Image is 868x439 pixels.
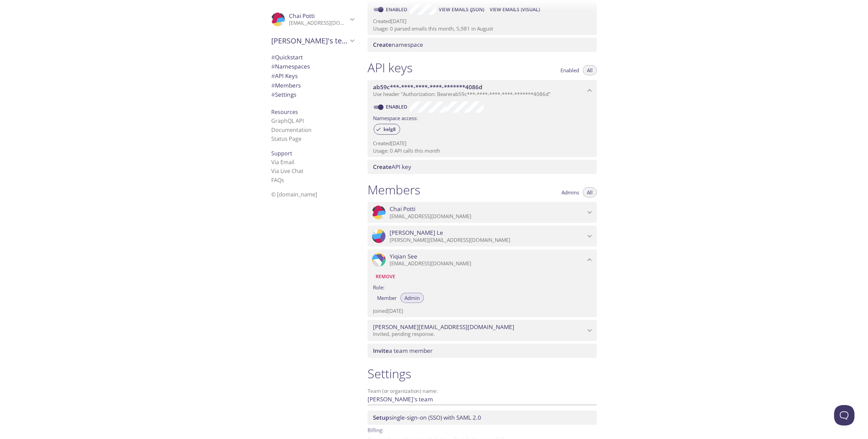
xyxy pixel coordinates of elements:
[368,249,597,270] div: Yiqian See
[271,126,312,134] a: Documentation
[373,41,423,49] span: namespace
[390,260,585,267] p: [EMAIL_ADDRESS][DOMAIN_NAME]
[368,226,597,247] div: Harry Le
[271,53,303,61] span: Quickstart
[400,293,424,303] button: Admin
[271,81,301,89] span: Members
[281,176,284,184] span: s
[390,205,415,213] span: Chai Potti
[373,163,411,171] span: API key
[373,140,591,147] p: Created [DATE]
[368,202,597,223] div: Chai Potti
[373,293,401,303] button: Member
[373,113,418,122] label: Namespace access:
[368,320,597,341] div: leonard@tor.us
[368,60,413,75] h1: API keys
[266,81,359,90] div: Members
[266,53,359,62] div: Quickstart
[373,282,591,292] label: Role:
[368,411,597,425] div: Setup SSO
[373,163,392,171] span: Create
[368,344,597,358] div: Invite a team member
[271,108,298,116] span: Resources
[368,182,420,197] h1: Members
[368,160,597,174] div: Create API Key
[271,53,275,61] span: #
[271,150,292,157] span: Support
[266,8,359,31] div: Chai Potti
[271,91,275,98] span: #
[583,65,597,75] button: All
[373,18,591,25] p: Created [DATE]
[379,126,400,132] span: kelg8
[368,425,597,435] p: Billing:
[271,72,275,80] span: #
[271,191,317,198] span: © [DOMAIN_NAME]
[368,366,597,381] h1: Settings
[373,147,591,154] p: Usage: 0 API calls this month
[390,253,417,260] span: Yiqian See
[271,36,348,45] span: [PERSON_NAME]'s team
[368,38,597,52] div: Create namespace
[271,167,303,175] a: Via Live Chat
[271,81,275,89] span: #
[385,103,410,110] a: Enabled
[266,32,359,50] div: Chai's team
[266,71,359,81] div: API Keys
[373,347,389,355] span: Invite
[583,187,597,197] button: All
[373,323,514,331] span: [PERSON_NAME][EMAIL_ADDRESS][DOMAIN_NAME]
[271,72,298,80] span: API Keys
[271,117,304,125] a: GraphQL API
[373,25,591,32] p: Usage: 0 parsed emails this month, 5,981 in August
[373,41,392,49] span: Create
[289,20,348,26] p: [EMAIL_ADDRESS][DOMAIN_NAME]
[289,12,315,20] span: Chai Potti
[834,405,854,425] iframe: Help Scout Beacon - Open
[390,213,585,220] p: [EMAIL_ADDRESS][DOMAIN_NAME]
[271,91,296,98] span: Settings
[390,229,443,236] span: [PERSON_NAME] Le
[376,272,395,281] span: Remove
[373,307,591,314] p: Joined [DATE]
[271,158,294,166] a: Via Email
[271,62,310,70] span: Namespaces
[373,271,398,282] button: Remove
[390,237,585,244] p: [PERSON_NAME][EMAIL_ADDRESS][DOMAIN_NAME]
[373,414,481,421] span: single-sign-on (SSO) with SAML 2.0
[373,331,585,338] p: Invited, pending response.
[271,62,275,70] span: #
[556,65,583,75] button: Enabled
[271,135,301,142] a: Status Page
[373,347,433,355] span: a team member
[557,187,583,197] button: Admins
[373,414,389,421] span: Setup
[271,176,284,184] a: FAQ
[266,90,359,99] div: Team Settings
[266,62,359,71] div: Namespaces
[385,6,410,13] a: Enabled
[374,124,400,135] div: kelg8
[368,388,438,394] label: Team (or organization) name:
